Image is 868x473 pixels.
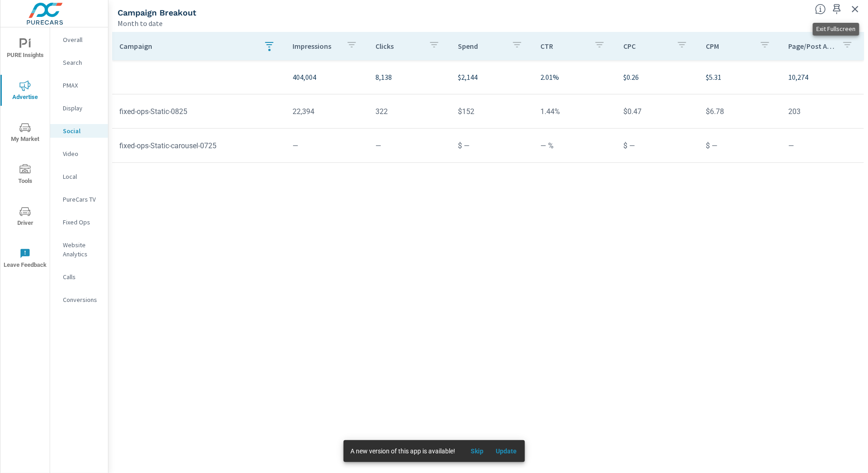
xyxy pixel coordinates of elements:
[119,42,257,51] p: Campaign
[706,72,774,83] p: $5.31
[50,78,108,92] div: PMAX
[50,147,108,161] div: Video
[50,56,108,69] div: Search
[789,42,835,51] p: Page/Post Action
[63,295,101,304] p: Conversions
[375,42,421,51] p: Clicks
[830,2,844,16] span: Save this to your personalized report
[50,270,108,284] div: Calls
[458,72,526,83] p: $2,144
[451,134,533,157] td: $ —
[3,206,47,229] span: Driver
[50,192,108,206] div: PureCars TV
[0,27,50,279] div: nav menu
[112,100,286,123] td: fixed-ops-Static-0825
[492,444,521,458] button: Update
[50,124,108,138] div: Social
[63,218,101,227] p: Fixed Ops
[368,134,451,157] td: —
[375,72,443,83] p: 8,138
[118,8,196,17] h5: Campaign Breakout
[63,35,101,44] p: Overall
[50,293,108,307] div: Conversions
[463,444,492,458] button: Skip
[616,134,699,157] td: $ —
[286,100,368,123] td: 22,394
[63,172,101,181] p: Local
[451,100,533,123] td: $152
[699,100,781,123] td: $6.78
[458,42,504,51] p: Spend
[789,72,857,83] p: 10,274
[781,134,864,157] td: —
[63,58,101,67] p: Search
[293,72,361,83] p: 404,004
[50,33,108,47] div: Overall
[3,122,47,145] span: My Market
[699,134,781,157] td: $ —
[534,134,616,157] td: — %
[623,42,669,51] p: CPC
[3,164,47,187] span: Tools
[781,100,864,123] td: 203
[50,101,108,115] div: Display
[534,100,616,123] td: 1.44%
[815,4,826,15] span: This is a summary of Social performance results by campaign. Each column can be sorted.
[3,80,47,103] span: Advertise
[623,72,691,83] p: $0.26
[63,104,101,113] p: Display
[3,38,47,61] span: PURE Insights
[118,18,163,29] p: Month to date
[50,215,108,229] div: Fixed Ops
[63,81,101,90] p: PMAX
[63,272,101,281] p: Calls
[368,100,451,123] td: 322
[293,42,339,51] p: Impressions
[63,195,101,204] p: PureCars TV
[112,134,286,157] td: fixed-ops-Static-carousel-0725
[63,149,101,158] p: Video
[467,447,488,455] span: Skip
[706,42,752,51] p: CPM
[286,134,368,157] td: —
[50,170,108,183] div: Local
[616,100,699,123] td: $0.47
[50,238,108,261] div: Website Analytics
[63,240,101,259] p: Website Analytics
[63,126,101,135] p: Social
[351,447,456,455] span: A new version of this app is available!
[541,72,609,83] p: 2.01%
[3,248,47,270] span: Leave Feedback
[541,42,587,51] p: CTR
[496,447,518,455] span: Update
